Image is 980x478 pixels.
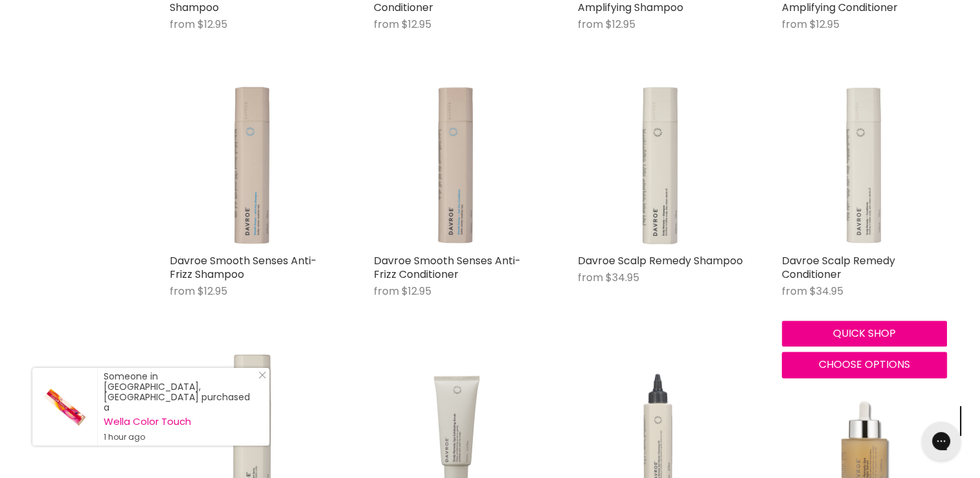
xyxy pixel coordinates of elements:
a: Davroe Scalp Remedy Conditioner [782,253,895,282]
span: from [170,284,195,299]
iframe: Gorgias live chat messenger [915,417,967,465]
img: Davroe Scalp Remedy Shampoo [578,82,743,247]
img: Davroe Smooth Senses Anti-Frizz Conditioner [374,82,539,247]
span: $12.95 [810,17,839,32]
a: Wella Color Touch [104,416,256,427]
span: from [578,17,603,32]
a: Close Notification [253,371,266,384]
span: Choose options [819,357,910,372]
button: Choose options [782,352,947,378]
img: Davroe Smooth Senses Anti-Frizz Shampoo [170,82,335,247]
span: from [374,17,399,32]
a: Davroe Scalp Remedy Shampoo [578,253,743,268]
a: Davroe Smooth Senses Anti-Frizz Conditioner [374,253,521,282]
span: $12.95 [198,17,227,32]
a: Visit product page [32,368,97,446]
span: $34.95 [810,284,843,299]
a: Davroe Smooth Senses Anti-Frizz Shampoo [170,253,317,282]
span: from [374,284,399,299]
span: $12.95 [198,284,227,299]
svg: Close Icon [258,371,266,379]
span: $12.95 [606,17,635,32]
img: Davroe Scalp Remedy Conditioner [782,82,947,247]
span: from [782,284,807,299]
small: 1 hour ago [104,432,256,442]
span: $12.95 [402,17,431,32]
button: Quick shop [782,321,947,347]
span: from [170,17,195,32]
span: $12.95 [402,284,431,299]
div: Someone in [GEOGRAPHIC_DATA], [GEOGRAPHIC_DATA] purchased a [104,371,256,442]
span: $34.95 [606,270,639,285]
span: from [782,17,807,32]
span: from [578,270,603,285]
